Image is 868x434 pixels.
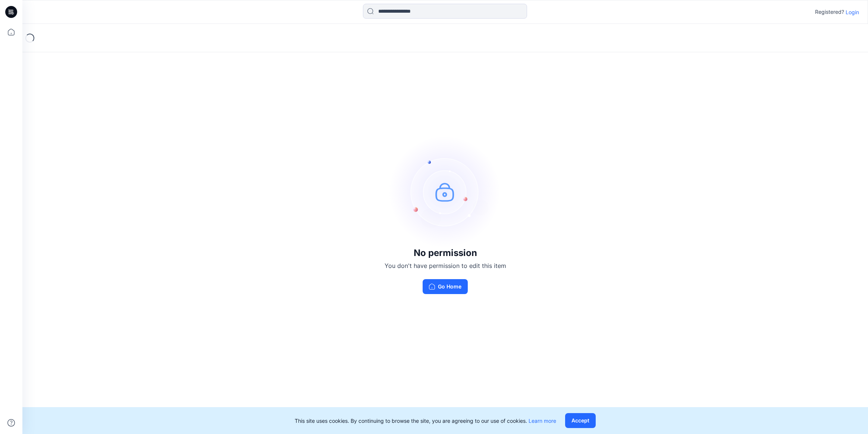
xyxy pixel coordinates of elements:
[389,136,501,248] img: no-perm.svg
[295,417,556,425] p: This site uses cookies. By continuing to browse the site, you are agreeing to our use of cookies.
[385,248,506,258] h3: No permission
[529,418,556,424] a: Learn more
[846,8,859,16] p: Login
[815,7,844,16] p: Registered?
[565,413,596,428] button: Accept
[423,279,468,294] button: Go Home
[385,261,506,270] p: You don't have permission to edit this item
